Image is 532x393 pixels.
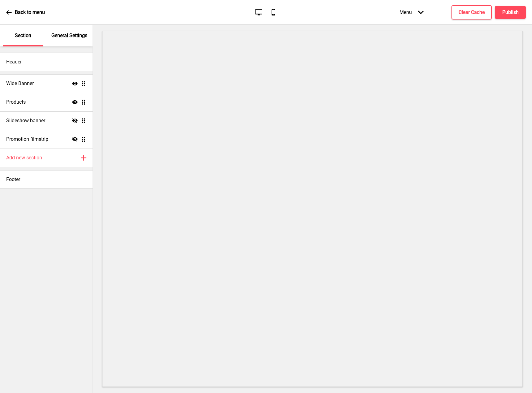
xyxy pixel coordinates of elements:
p: General Settings [51,32,87,39]
a: Back to menu [6,4,45,21]
button: Clear Cache [451,5,492,19]
div: Menu [393,3,430,21]
h4: Footer [6,176,20,183]
h4: Add new section [6,154,42,161]
h4: Promotion filmstrip [6,136,48,143]
button: Publish [495,6,526,19]
h4: Wide Banner [6,80,34,87]
p: Back to menu [15,9,45,16]
h4: Clear Cache [459,9,485,16]
p: Section [15,32,31,39]
h4: Slideshow banner [6,117,45,124]
h4: Header [6,58,22,65]
h4: Publish [502,9,519,16]
h4: Products [6,99,26,106]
